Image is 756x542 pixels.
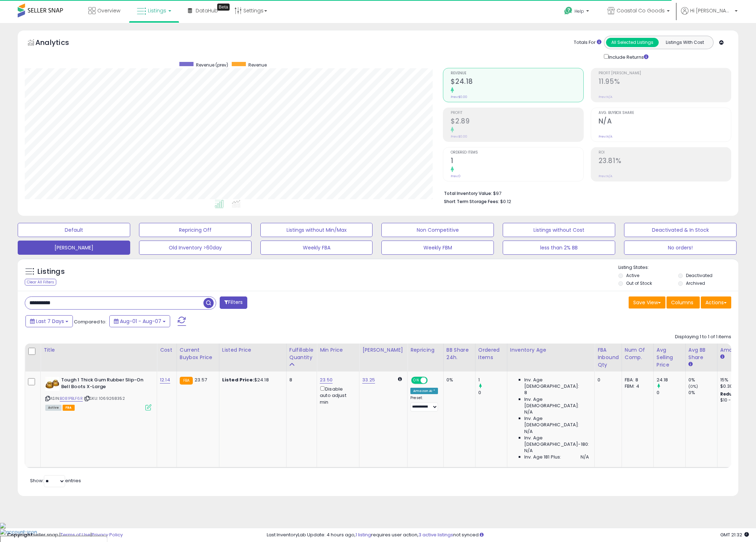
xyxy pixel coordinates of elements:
div: Avg Selling Price [657,346,682,369]
h5: Analytics [35,38,83,49]
button: Aug-01 - Aug-07 [109,315,170,327]
span: Revenue [248,62,267,68]
button: Old Inventory >60day [139,241,252,255]
div: Clear All Filters [25,279,56,286]
button: No orders! [624,241,737,255]
div: Displaying 1 to 1 of 1 items [675,334,731,340]
small: Avg BB Share. [688,361,693,368]
button: less than 2% BB [503,241,615,255]
button: Columns [666,296,700,309]
div: Include Returns [599,53,657,61]
span: Profit [451,111,583,115]
small: Amazon Fees. [720,354,725,360]
span: Inv. Age [DEMOGRAPHIC_DATA]: [524,396,589,409]
span: Revenue [451,71,583,75]
span: Inv. Age 181 Plus: [524,454,561,460]
a: Help [559,1,596,23]
span: Hi [PERSON_NAME] [690,7,733,14]
div: Cost [160,346,174,354]
div: 0% [446,377,470,383]
div: FBA inbound Qty [598,346,619,369]
small: Prev: $0.00 [451,95,467,99]
button: All Selected Listings [606,38,659,47]
b: Total Inventory Value: [444,190,492,196]
button: Non Competitive [381,223,494,237]
small: Prev: 0 [451,174,461,178]
div: FBM: 4 [625,383,648,390]
small: Prev: N/A [599,95,612,99]
p: Listing States: [618,264,738,271]
div: Disable auto adjust min [320,385,354,405]
button: Listings With Cost [658,38,711,47]
span: Ordered Items [451,151,583,155]
label: Deactivated [686,272,712,278]
span: N/A [524,448,533,454]
button: Deactivated & In Stock [624,223,737,237]
span: N/A [581,454,589,460]
span: Show: entries [30,477,81,484]
label: Archived [686,280,705,286]
span: Overview [97,7,120,14]
a: 12.14 [160,376,170,384]
button: [PERSON_NAME] [18,241,130,255]
a: 23.50 [320,376,333,384]
div: Min Price [320,346,356,354]
div: ASIN: [45,377,151,410]
span: | SKU: 1069268352 [84,396,125,401]
small: Prev: N/A [599,174,612,178]
button: Listings without Cost [503,223,615,237]
span: FBA [63,405,75,411]
small: Prev: $0.00 [451,134,467,139]
span: Last 7 Days [36,318,64,325]
label: Active [626,272,639,278]
small: (0%) [688,384,698,389]
h2: N/A [599,117,731,127]
i: Get Help [564,6,573,15]
div: Amazon AI * [410,388,438,394]
div: 8 [289,377,311,383]
span: Inv. Age [DEMOGRAPHIC_DATA]: [524,377,589,390]
div: [PERSON_NAME] [362,346,404,354]
button: Weekly FBA [260,241,373,255]
button: Actions [701,296,731,309]
b: Tough 1 Thick Gum Rubber Slip-On Bell Boots X-Large [61,377,147,392]
span: 23.57 [195,376,207,383]
div: 0 [598,377,616,383]
span: 8 [524,390,527,396]
div: Num of Comp. [625,346,651,361]
div: 0% [688,390,717,396]
h2: 11.95% [599,77,731,87]
span: OFF [427,377,438,384]
span: ON [412,377,421,384]
span: Columns [671,299,693,306]
h2: 1 [451,157,583,166]
img: 41ThXufQlwS._SL40_.jpg [45,377,59,391]
a: 33.25 [362,376,375,384]
span: Inv. Age [DEMOGRAPHIC_DATA]: [524,415,589,428]
div: 24.18 [657,377,685,383]
span: Compared to: [74,318,106,325]
a: Hi [PERSON_NAME] [681,7,738,23]
span: Listings [148,7,166,14]
div: $24.18 [222,377,281,383]
div: 1 [478,377,507,383]
span: DataHub [196,7,218,14]
button: Weekly FBM [381,241,494,255]
span: N/A [524,428,533,435]
span: Help [575,8,584,14]
div: Inventory Age [510,346,591,354]
button: Listings without Min/Max [260,223,373,237]
div: 0% [688,377,717,383]
small: Prev: N/A [599,134,612,139]
button: Last 7 Days [25,315,73,327]
div: 0 [657,390,685,396]
div: Tooltip anchor [217,4,230,11]
span: Aug-01 - Aug-07 [120,318,161,325]
div: Totals For [574,39,601,46]
h2: 23.81% [599,157,731,166]
li: $97 [444,189,726,197]
span: Profit [PERSON_NAME] [599,71,731,75]
span: Coastal Co Goods [617,7,665,14]
div: BB Share 24h. [446,346,472,361]
div: 0 [478,390,507,396]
